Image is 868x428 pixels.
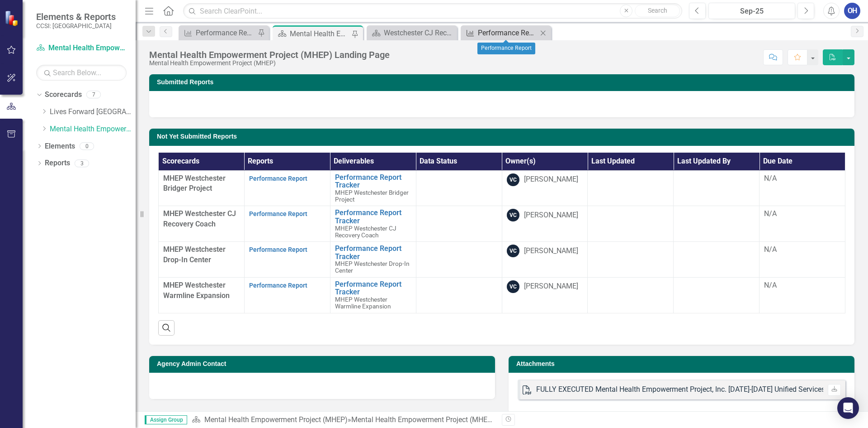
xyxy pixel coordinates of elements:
a: Performance Report [249,282,307,289]
td: Double-Click to Edit Right Click for Context Menu [330,242,416,278]
h3: Attachments [516,361,850,367]
div: Performance Report [478,27,538,38]
a: Westchester CJ Recovery Coach Landing Page [369,27,455,38]
div: [PERSON_NAME] [524,281,578,292]
div: Performance Report [196,27,255,38]
td: Double-Click to Edit Right Click for Context Menu [330,170,416,206]
div: 3 [75,159,89,167]
div: VC [507,245,519,257]
div: Mental Health Empowerment Project (MHEP) [149,60,390,67]
td: Double-Click to Edit [416,170,502,206]
h3: Agency Admin Contact [157,361,491,367]
td: Double-Click to Edit Right Click for Context Menu [330,277,416,313]
a: Performance Report [249,210,307,217]
button: Sep-25 [708,3,795,19]
span: MHEP Westchester Bridger Project [335,189,409,203]
a: Mental Health Empowerment Project (MHEP) [50,124,136,135]
a: Performance Report [249,175,307,182]
div: 0 [80,142,94,150]
div: Mental Health Empowerment Project (MHEP) Landing Page [149,50,390,60]
div: Mental Health Empowerment Project (MHEP) Landing Page [290,28,349,39]
a: Mental Health Empowerment Project (MHEP) [204,415,348,424]
div: [PERSON_NAME] [524,210,578,221]
div: [PERSON_NAME] [524,246,578,256]
div: N/A [764,280,840,291]
a: Scorecards [45,90,82,100]
a: Performance Report [249,246,307,253]
span: MHEP Westchester Drop-In Center [163,245,226,264]
a: Reports [45,158,70,168]
input: Search Below... [36,65,127,81]
a: Performance Report Tracker [335,245,411,260]
h3: Submitted Reports [157,79,850,86]
a: Performance Report Tracker [335,209,411,225]
small: CCSI: [GEOGRAPHIC_DATA] [36,22,116,29]
div: VC [507,209,519,221]
div: [PERSON_NAME] [524,174,578,185]
a: Elements [45,141,75,152]
button: Search [635,5,680,17]
h3: Not Yet Submitted Reports [157,133,850,140]
span: MHEP Westchester Warmline Expansion [335,296,391,310]
div: Sep-25 [712,6,792,17]
span: MHEP Westchester Warmline Expansion [163,281,230,300]
a: Mental Health Empowerment Project (MHEP) [36,43,127,53]
span: MHEP Westchester CJ Recovery Coach [163,209,236,228]
span: MHEP Westchester Drop-In Center [335,260,410,274]
div: N/A [764,209,840,219]
span: MHEP Westchester CJ Recovery Coach [335,225,396,239]
span: Search [648,7,667,14]
div: N/A [764,173,840,184]
div: » [192,415,495,425]
input: Search ClearPoint... [183,3,682,19]
div: Mental Health Empowerment Project (MHEP) Landing Page [351,415,541,424]
div: N/A [764,245,840,255]
div: Performance Report [477,43,535,54]
td: Double-Click to Edit Right Click for Context Menu [330,206,416,242]
img: ClearPoint Strategy [5,10,20,26]
a: Performance Report [181,27,255,38]
div: VC [507,280,519,293]
span: MHEP Westchester Bridger Project [163,174,226,193]
td: Double-Click to Edit [416,206,502,242]
div: 7 [86,91,101,99]
a: Performance Report [463,27,538,38]
a: Performance Report Tracker [335,173,411,189]
td: Double-Click to Edit [416,277,502,313]
div: Open Intercom Messenger [837,397,859,419]
div: VC [507,173,519,186]
span: Elements & Reports [36,11,116,22]
button: OH [844,3,860,19]
div: Westchester CJ Recovery Coach Landing Page [384,27,455,38]
span: Assign Group [145,415,187,424]
a: Lives Forward [GEOGRAPHIC_DATA] [50,107,136,117]
td: Double-Click to Edit [416,242,502,278]
a: Performance Report Tracker [335,280,411,296]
